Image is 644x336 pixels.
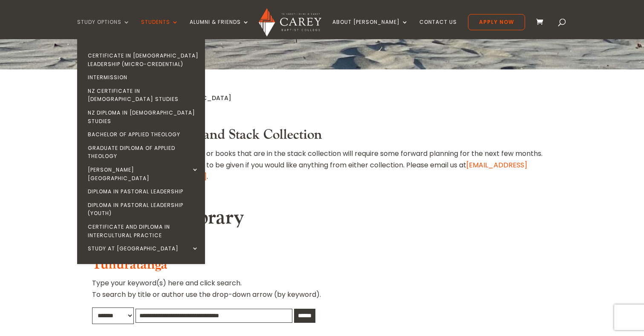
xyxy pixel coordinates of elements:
a: Diploma in Pastoral Leadership (Youth) [79,198,207,220]
a: Contact Us [419,19,457,39]
p: Accessing the archives collection or books that are in the stack collection will require some for... [92,148,552,183]
a: Graduate Diploma of Applied Theology [79,141,207,163]
a: Students [141,19,179,39]
a: Certificate and Diploma in Intercultural Practice [79,220,207,242]
a: NZ Diploma in [DEMOGRAPHIC_DATA] Studies [79,106,207,128]
a: Alumni & Friends [190,19,249,39]
h3: Tūhuratanga [92,257,552,277]
a: [PERSON_NAME][GEOGRAPHIC_DATA] [79,163,207,185]
h3: Accessing Archives and Stack Collection [92,127,552,147]
a: Diploma in Pastoral Leadership [79,185,207,198]
a: Apply Now [468,14,525,30]
img: Carey Baptist College [259,8,321,37]
a: About [PERSON_NAME] [332,19,408,39]
a: NZ Certificate in [DEMOGRAPHIC_DATA] Studies [79,84,207,106]
a: Certificate in [DEMOGRAPHIC_DATA] Leadership (Micro-credential) [79,49,207,71]
h2: Search the library [92,205,552,234]
a: Bachelor of Applied Theology [79,128,207,141]
a: Study Options [77,19,130,39]
a: Study at [GEOGRAPHIC_DATA] [79,242,207,256]
a: Intermission [79,71,207,84]
p: Type your keyword(s) here and click search. To search by title or author use the drop-down arrow ... [92,277,552,307]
